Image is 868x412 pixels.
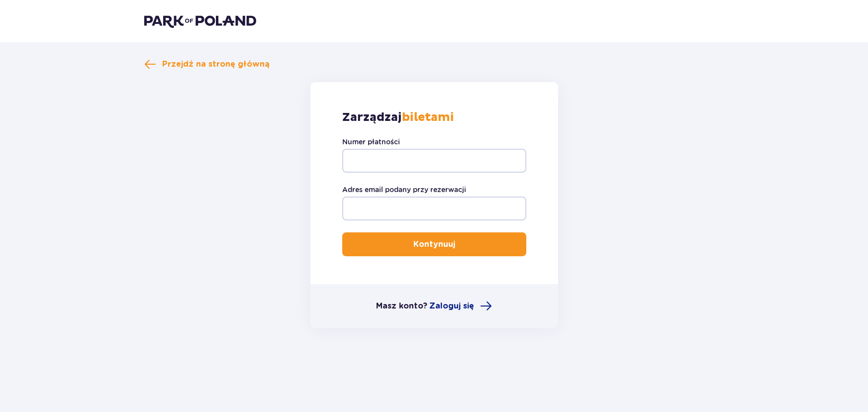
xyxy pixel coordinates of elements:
strong: biletami [402,110,454,125]
img: Park of Poland logo [144,14,256,28]
span: Zaloguj się [429,301,474,311]
p: Zarządzaj [342,110,454,125]
a: Zaloguj się [429,300,492,312]
p: Masz konto? [376,301,427,311]
p: Kontynuuj [413,239,455,250]
a: Przejdź na stronę główną [144,58,270,70]
label: Numer płatności [342,137,400,147]
button: Kontynuuj [342,232,526,256]
span: Przejdź na stronę główną [162,59,270,70]
label: Adres email podany przy rezerwacji [342,185,466,195]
